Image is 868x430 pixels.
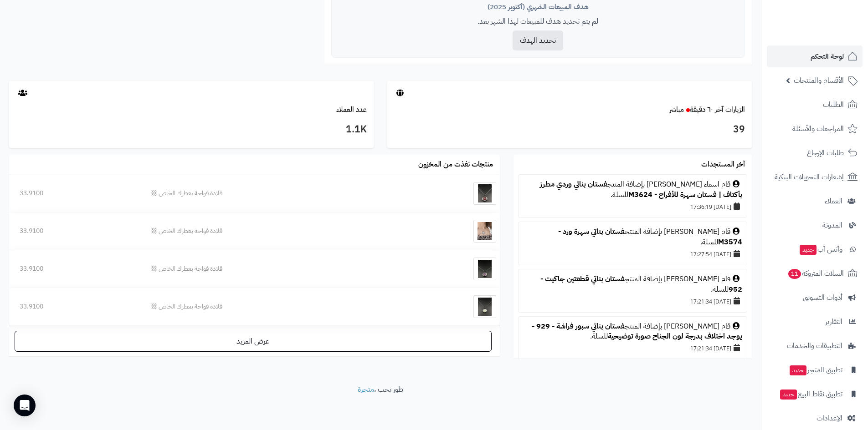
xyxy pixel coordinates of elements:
[523,227,742,248] div: قام [PERSON_NAME] بإضافة المنتج للسلة.
[669,104,745,115] a: الزيارات آخر ٦٠ دقيقةمباشر
[151,302,401,311] div: قلادة فواحة بعطرك الخاص ⛓
[767,383,863,405] a: تطبيق نقاط البيعجديد
[523,200,742,213] div: [DATE] 17:36:19
[767,407,863,429] a: الإعدادات
[523,274,742,295] div: قام [PERSON_NAME] بإضافة المنتج للسلة.
[767,142,863,164] a: طلبات الإرجاع
[20,189,130,198] div: 33.9100
[767,94,863,116] a: الطلبات
[822,219,842,232] span: المدونة
[151,227,401,236] div: قلادة فواحة بعطرك الخاص ⛓
[794,74,844,87] span: الأقسام والمنتجات
[358,384,374,395] a: متجرة
[779,388,842,400] span: تطبيق نقاط البيع
[767,311,863,333] a: التقارير
[817,412,842,425] span: الإعدادات
[669,104,684,115] small: مباشر
[523,321,742,342] div: قام [PERSON_NAME] بإضافة المنتج للسلة.
[523,179,742,200] div: قام اسماء [PERSON_NAME] بإضافة المنتج للسلة.
[767,118,863,140] a: المراجعات والأسئلة
[811,50,844,63] span: لوحة التحكم
[20,227,130,236] div: 33.9100
[336,104,367,115] a: عدد العملاء
[825,195,842,207] span: العملاء
[473,182,496,205] img: قلادة فواحة بعطرك الخاص ⛓
[788,269,801,279] span: 11
[792,122,844,135] span: المراجعات والأسئلة
[473,220,496,243] img: قلادة فواحة بعطرك الخاص ⛓
[767,190,863,212] a: العملاء
[800,245,817,255] span: جديد
[20,302,130,311] div: 33.9100
[513,30,563,51] button: تحديد الهدف
[473,258,496,280] img: قلادة فواحة بعطرك الخاص ⛓
[339,16,738,27] p: لم يتم تحديد هدف للمبيعات لهذا الشهر بعد.
[523,295,742,308] div: [DATE] 17:21:34
[790,365,806,375] span: جديد
[473,295,496,318] img: قلادة فواحة بعطرك الخاص ⛓
[540,273,742,295] a: فستان بناتي قطعتين جاكيت - 952
[151,264,401,273] div: قلادة فواحة بعطرك الخاص ⛓
[789,364,842,376] span: تطبيق المتجر
[767,238,863,260] a: وآتس آبجديد
[767,287,863,309] a: أدوات التسويق
[523,248,742,260] div: [DATE] 17:27:54
[767,46,863,67] a: لوحة التحكم
[16,122,367,137] h3: 1.1K
[780,390,797,400] span: جديد
[339,2,738,12] div: هدف المبيعات الشهري (أكتوبر 2025)
[767,214,863,236] a: المدونة
[767,359,863,381] a: تطبيق المتجرجديد
[767,166,863,188] a: إشعارات التحويلات البنكية
[701,161,745,169] h3: آخر المستجدات
[787,267,844,280] span: السلات المتروكة
[767,263,863,284] a: السلات المتروكة11
[823,98,844,111] span: الطلبات
[767,335,863,357] a: التطبيقات والخدمات
[558,226,742,248] a: فستان بناتي سهرة ورد - M3574
[394,122,745,137] h3: 39
[20,264,130,273] div: 33.9100
[532,321,742,342] a: فستان بناتي سبور فراشة - 929 - يوجد اختلاف بدرجة لون الجناح صورة توضيحية
[803,291,842,304] span: أدوات التسويق
[540,179,742,200] a: فستان بناتي وردي مطرز بأكتاف | فستان سهرة للأفراح - M3624
[151,189,401,198] div: قلادة فواحة بعطرك الخاص ⛓
[15,331,492,352] a: عرض المزيد
[775,171,844,183] span: إشعارات التحويلات البنكية
[807,147,844,159] span: طلبات الإرجاع
[14,395,36,416] div: Open Intercom Messenger
[825,315,842,328] span: التقارير
[806,20,859,40] img: logo-2.png
[787,339,842,352] span: التطبيقات والخدمات
[523,342,742,354] div: [DATE] 17:21:34
[418,161,493,169] h3: منتجات نفذت من المخزون
[799,243,842,256] span: وآتس آب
